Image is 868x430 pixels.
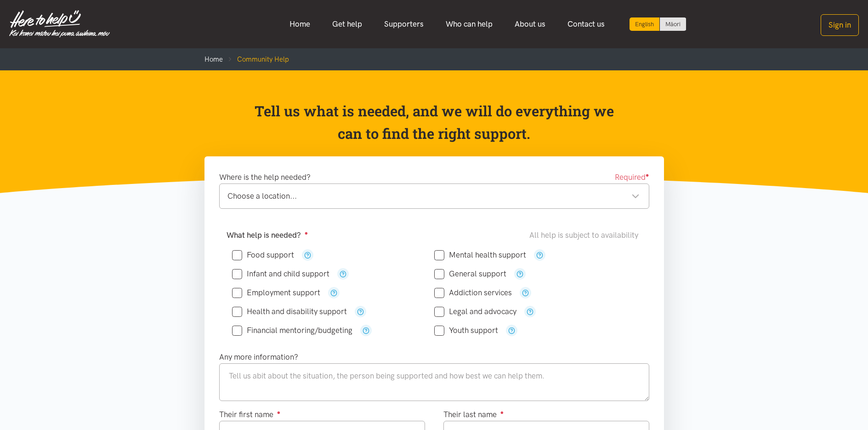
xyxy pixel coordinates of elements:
[435,14,504,34] a: Who can help
[821,14,859,36] button: Sign in
[232,289,320,297] label: Employment support
[443,408,504,421] label: Their last name
[434,270,506,278] label: General support
[434,289,512,297] label: Addiction services
[434,308,516,315] label: Legal and advocacy
[219,171,311,183] label: Where is the help needed?
[646,172,649,178] sup: ●
[9,10,110,38] img: Home
[504,14,556,34] a: About us
[232,251,294,259] label: Food support
[223,54,289,65] li: Community Help
[219,408,281,421] label: Their first name
[630,17,686,31] div: Language toggle
[529,229,642,241] div: All help is subject to availability
[219,351,298,363] label: Any more information?
[232,327,352,334] label: Financial mentoring/budgeting
[227,190,640,202] div: Choose a location...
[278,14,321,34] a: Home
[373,14,435,34] a: Supporters
[321,14,373,34] a: Get help
[232,308,347,315] label: Health and disability support
[204,55,223,63] a: Home
[434,327,498,334] label: Youth support
[660,17,686,31] a: Switch to Te Reo Māori
[500,409,504,416] sup: ●
[305,229,308,236] sup: ●
[277,409,281,416] sup: ●
[227,229,308,241] label: What help is needed?
[615,171,649,183] span: Required
[251,100,617,145] p: Tell us what is needed, and we will do everything we can to find the right support.
[630,17,660,31] div: Current language
[232,270,329,278] label: Infant and child support
[556,14,616,34] a: Contact us
[434,251,526,259] label: Mental health support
